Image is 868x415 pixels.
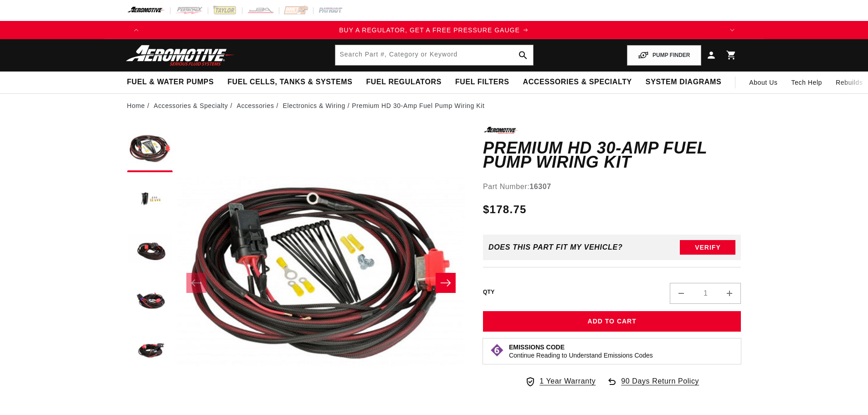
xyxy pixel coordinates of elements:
button: Emissions CodeContinue Reading to Understand Emissions Codes [509,343,653,359]
button: Load image 5 in gallery view [127,327,173,373]
img: Aeromotive [123,45,237,66]
button: Load image 3 in gallery view [127,227,173,272]
summary: Accessories & Specialty [516,72,639,93]
summary: Tech Help [785,72,829,93]
span: System Diagrams [646,77,721,87]
span: BUY A REGULATOR, GET A FREE PRESSURE GAUGE [339,26,520,34]
div: Part Number: [483,181,741,193]
button: Load image 4 in gallery view [127,277,173,323]
a: Home [127,101,145,111]
summary: Fuel Cells, Tanks & Systems [221,72,359,93]
span: Fuel Filters [455,77,509,87]
span: 1 Year Warranty [539,375,596,387]
span: About Us [749,79,777,86]
button: Add to Cart [483,311,741,332]
slideshow-component: Translation missing: en.sections.announcements.announcement_bar [104,21,764,39]
a: 90 Days Return Policy [606,375,699,396]
summary: Fuel Regulators [359,72,448,93]
li: Accessories & Specialty [154,101,235,111]
h1: Premium HD 30-Amp Fuel Pump Wiring Kit [483,141,741,169]
summary: Fuel & Water Pumps [120,72,221,93]
a: Accessories [236,101,274,111]
label: QTY [483,288,495,296]
button: Slide right [436,273,456,293]
span: Accessories & Specialty [523,77,632,87]
span: Fuel & Water Pumps [127,77,214,87]
p: Continue Reading to Understand Emissions Codes [509,351,653,359]
button: search button [513,45,533,65]
button: Load image 2 in gallery view [127,177,173,222]
span: Fuel Regulators [366,77,441,87]
strong: Emissions Code [509,343,565,351]
summary: Fuel Filters [448,72,516,93]
div: Announcement [145,25,723,35]
button: PUMP FINDER [627,45,701,66]
input: Search by Part Number, Category or Keyword [335,45,533,65]
button: Load image 1 in gallery view [127,127,173,172]
button: Translation missing: en.sections.announcements.previous_announcement [127,21,145,39]
nav: breadcrumbs [127,101,741,111]
div: 1 of 4 [145,25,723,35]
summary: System Diagrams [639,72,728,93]
a: Electronics & Wiring [283,101,345,111]
span: Fuel Cells, Tanks & Systems [227,77,352,87]
li: Premium HD 30-Amp Fuel Pump Wiring Kit [352,101,484,111]
button: Translation missing: en.sections.announcements.next_announcement [723,21,741,39]
span: 90 Days Return Policy [621,375,699,396]
button: Slide left [186,273,206,293]
div: Does This part fit My vehicle? [488,243,623,251]
a: BUY A REGULATOR, GET A FREE PRESSURE GAUGE [145,25,723,35]
span: Tech Help [791,77,822,87]
strong: 16307 [529,183,551,190]
button: Verify [680,240,735,255]
span: $178.75 [483,201,527,218]
img: Emissions code [490,343,504,358]
span: Rebuilds [836,77,863,87]
a: 1 Year Warranty [525,375,596,387]
a: About Us [742,72,784,93]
